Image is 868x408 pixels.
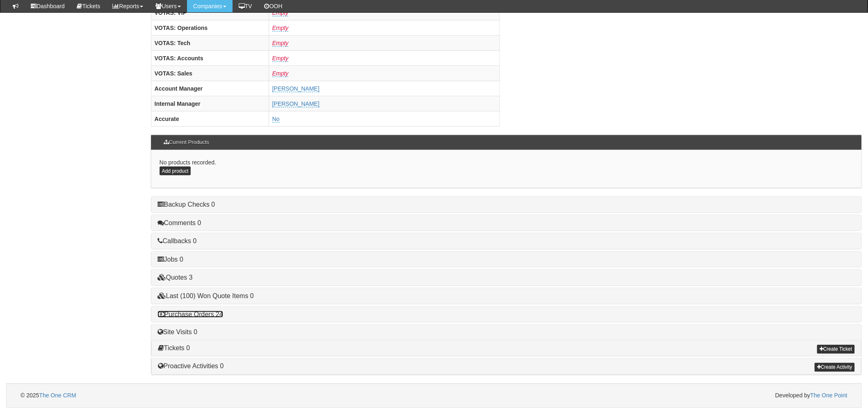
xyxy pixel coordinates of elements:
[158,329,197,336] a: Site Visits 0
[151,112,269,127] th: Accurate
[272,70,289,77] a: Empty
[158,363,224,370] a: Proactive Activities 0
[151,51,269,66] th: VOTAS: Accounts
[21,392,76,399] span: © 2025
[39,392,76,399] a: The One CRM
[815,363,855,372] a: Create Activity
[775,392,847,400] span: Developed by
[272,116,280,123] a: No
[151,36,269,51] th: VOTAS: Tech
[151,81,269,96] th: Account Manager
[158,256,183,263] a: Jobs 0
[272,100,320,107] a: [PERSON_NAME]
[158,237,197,244] a: Callbacks 0
[158,201,215,208] a: Backup Checks 0
[272,85,320,92] a: [PERSON_NAME]
[272,25,289,32] a: Empty
[272,55,289,62] a: Empty
[272,9,289,16] a: Empty
[272,40,289,47] a: Empty
[158,292,254,299] a: Last (100) Won Quote Items 0
[158,345,190,352] a: Tickets 0
[151,150,862,188] div: No products recorded.
[160,166,191,176] a: Add product
[151,96,269,112] th: Internal Manager
[158,219,201,226] a: Comments 0
[151,66,269,81] th: VOTAS: Sales
[151,21,269,36] th: VOTAS: Operations
[160,135,213,149] h3: Current Products
[158,311,223,318] a: Purchase Orders 24
[817,345,855,354] a: Create Ticket
[158,274,193,281] a: Quotes 3
[811,392,847,399] a: The One Point
[151,5,269,21] th: VOTAS: VIP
